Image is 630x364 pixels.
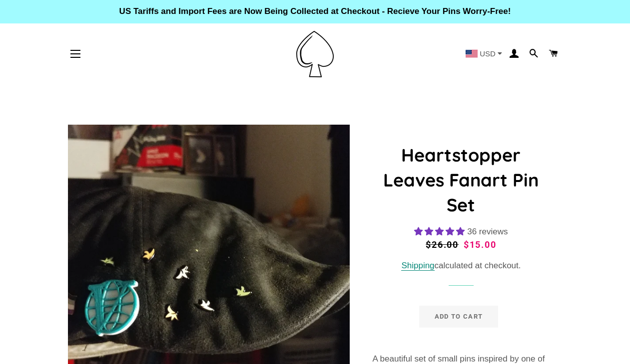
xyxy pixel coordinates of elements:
span: 4.97 stars [414,227,467,236]
span: Add to Cart [435,313,483,320]
button: Add to Cart [419,306,498,328]
span: 36 reviews [467,227,508,236]
span: $26.00 [426,238,461,252]
span: $15.00 [464,239,497,250]
span: USD [480,50,496,57]
div: calculated at checkout. [372,259,550,273]
a: Shipping [401,261,434,271]
h1: Heartstopper Leaves Fanart Pin Set [372,143,550,218]
img: Pin-Ace [296,31,334,77]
